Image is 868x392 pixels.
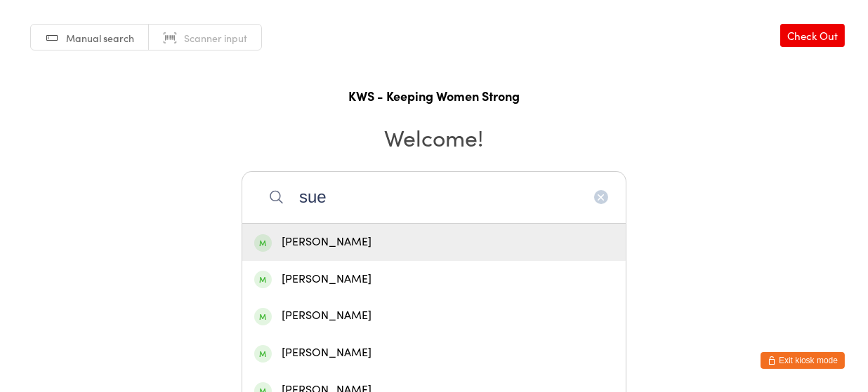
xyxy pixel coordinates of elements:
[242,171,626,223] input: Search
[761,352,845,369] button: Exit kiosk mode
[254,233,614,252] div: [PERSON_NAME]
[254,270,614,289] div: [PERSON_NAME]
[66,31,134,45] span: Manual search
[254,306,614,325] div: [PERSON_NAME]
[780,24,845,47] a: Check Out
[14,87,854,104] h1: KWS - Keeping Women Strong
[14,121,854,153] h2: Welcome!
[184,31,247,45] span: Scanner input
[254,344,614,363] div: [PERSON_NAME]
